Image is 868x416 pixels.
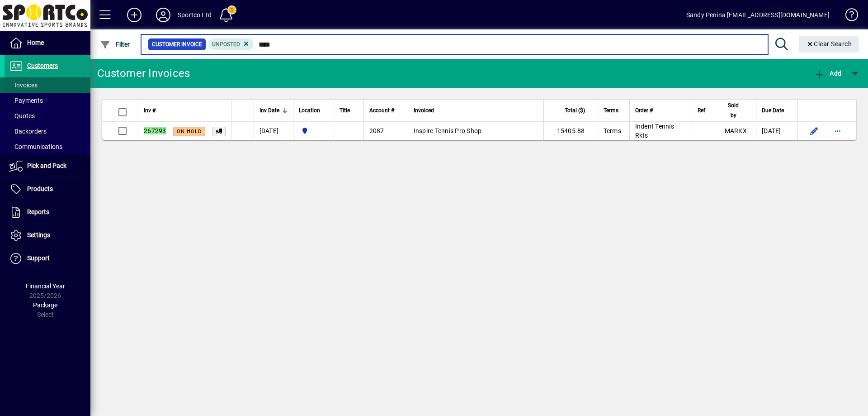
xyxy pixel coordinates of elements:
td: [DATE] [756,122,797,140]
td: [DATE] [254,122,293,140]
span: Location [299,105,320,115]
span: Settings [27,231,50,239]
a: Payments [5,93,90,108]
div: Location [299,105,328,115]
span: Filter [100,41,130,48]
span: Terms [604,127,621,134]
a: Home [5,32,90,54]
a: Knowledge Base [839,2,857,31]
span: Inspire Tennis Pro Shop [414,127,482,134]
span: Reports [27,208,49,215]
div: Invoiced [414,105,538,115]
a: Quotes [5,108,90,124]
span: Invoices [9,81,38,89]
span: Financial Year [26,282,65,290]
a: Invoices [5,77,90,93]
span: Inv Date [259,105,279,115]
span: Customers [27,62,58,69]
mat-chip: Customer Invoice Status: Unposted [208,38,254,50]
div: Due Date [762,105,792,115]
span: Payments [9,97,43,104]
span: Add [814,70,841,77]
div: Inv # [144,105,226,115]
button: Profile [149,7,178,23]
span: 2087 [369,127,384,134]
span: Quotes [9,112,35,120]
span: Products [27,185,53,192]
td: 15405.88 [543,122,598,140]
span: Sportco Ltd Warehouse [299,126,328,136]
span: Unposted [212,41,240,48]
button: Filter [98,36,132,53]
div: Inv Date [259,105,288,115]
div: Customer Invoices [97,66,190,81]
div: Sportco Ltd [178,8,212,22]
span: Backorders [9,128,47,135]
span: Invoiced [414,105,434,115]
a: Communications [5,139,90,154]
div: Sold by [725,100,750,120]
a: Backorders [5,124,90,139]
span: Order # [635,105,653,115]
button: Edit [807,124,821,138]
div: Order # [635,105,686,115]
span: MARKX [725,127,747,134]
a: Support [5,247,90,270]
span: Clear Search [806,40,852,48]
div: Account # [369,105,402,115]
span: Due Date [762,105,784,115]
div: Ref [698,105,713,115]
span: Customer Invoice [152,40,202,49]
span: Account # [369,105,394,115]
div: Sandy Penina [EMAIL_ADDRESS][DOMAIN_NAME] [686,8,830,22]
span: On hold [177,129,202,134]
span: Title [340,105,350,115]
a: Products [5,178,90,201]
span: Support [27,254,50,262]
em: 267293 [144,127,166,134]
span: Indent Tennis Rkts [635,123,674,139]
a: Reports [5,201,90,224]
span: Package [33,301,57,309]
div: Title [340,105,358,115]
div: Total ($) [549,105,593,115]
a: Pick and Pack [5,155,90,177]
span: Sold by [725,100,742,120]
span: Terms [604,105,618,115]
span: Home [27,39,44,46]
button: More options [830,124,845,138]
a: Settings [5,224,90,247]
span: Total ($) [565,105,585,115]
span: Pick and Pack [27,162,66,169]
span: Inv # [144,105,156,115]
button: Add [812,65,844,81]
span: Ref [698,105,705,115]
span: Communications [9,143,62,150]
button: Clear [799,36,859,53]
button: Add [120,7,149,23]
